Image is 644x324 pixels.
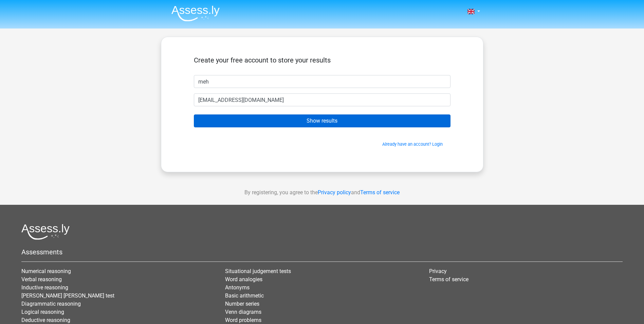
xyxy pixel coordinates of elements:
[429,268,447,274] a: Privacy
[21,276,62,283] a: Verbal reasoning
[171,5,220,21] img: Assessly
[225,284,250,291] a: Antonyms
[194,114,450,127] input: Show results
[194,93,450,106] input: Email
[382,142,443,147] a: Already have an account? Login
[429,276,468,283] a: Terms of service
[360,189,400,196] a: Terms of service
[225,292,264,299] a: Basic arithmetic
[225,268,291,274] a: Situational judgement tests
[21,224,70,240] img: Assessly logo
[21,284,68,291] a: Inductive reasoning
[21,292,114,299] a: [PERSON_NAME] [PERSON_NAME] test
[21,309,64,315] a: Logical reasoning
[194,75,450,88] input: First name
[21,268,71,274] a: Numerical reasoning
[225,309,261,315] a: Venn diagrams
[318,189,351,196] a: Privacy policy
[21,248,623,256] h5: Assessments
[21,301,81,307] a: Diagrammatic reasoning
[225,317,261,323] a: Word problems
[21,317,70,323] a: Deductive reasoning
[225,276,262,283] a: Word analogies
[225,301,259,307] a: Number series
[194,56,450,64] h5: Create your free account to store your results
